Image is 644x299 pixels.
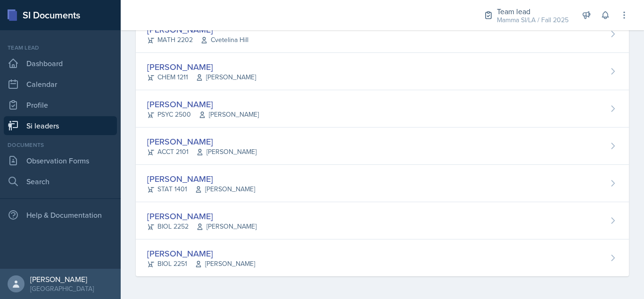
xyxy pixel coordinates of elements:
div: ACCT 2101 [147,147,256,157]
span: [PERSON_NAME] [196,72,256,82]
div: [PERSON_NAME] [147,247,255,260]
div: [GEOGRAPHIC_DATA] [30,284,94,293]
a: [PERSON_NAME] MATH 2202Cvetelina Hill [136,16,629,53]
a: Calendar [4,75,117,94]
a: [PERSON_NAME] BIOL 2251[PERSON_NAME] [136,239,629,276]
div: Team lead [4,43,117,52]
div: Team lead [497,6,569,17]
span: [PERSON_NAME] [196,147,256,157]
div: [PERSON_NAME] [147,98,259,111]
div: Help & Documentation [4,205,117,224]
div: CHEM 1211 [147,72,256,82]
div: Mamma SI/LA / Fall 2025 [497,15,569,25]
span: Cvetelina Hill [200,35,248,45]
a: [PERSON_NAME] PSYC 2500[PERSON_NAME] [136,90,629,128]
a: [PERSON_NAME] ACCT 2101[PERSON_NAME] [136,128,629,165]
a: [PERSON_NAME] STAT 1401[PERSON_NAME] [136,165,629,202]
div: [PERSON_NAME] [147,135,256,148]
div: [PERSON_NAME] [30,274,94,284]
span: [PERSON_NAME] [195,259,255,269]
div: [PERSON_NAME] [147,172,255,185]
div: [PERSON_NAME] [147,60,256,73]
div: PSYC 2500 [147,110,259,120]
div: BIOL 2251 [147,259,255,269]
div: Documents [4,141,117,149]
a: Observation Forms [4,151,117,170]
a: [PERSON_NAME] BIOL 2252[PERSON_NAME] [136,202,629,239]
div: BIOL 2252 [147,222,256,231]
div: [PERSON_NAME] [147,210,256,222]
span: [PERSON_NAME] [198,110,259,120]
div: STAT 1401 [147,184,255,194]
a: [PERSON_NAME] CHEM 1211[PERSON_NAME] [136,53,629,90]
a: Dashboard [4,54,117,73]
a: Profile [4,95,117,114]
span: [PERSON_NAME] [196,222,256,231]
span: [PERSON_NAME] [195,184,255,194]
div: MATH 2202 [147,35,248,45]
a: Search [4,172,117,191]
a: Si leaders [4,116,117,135]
